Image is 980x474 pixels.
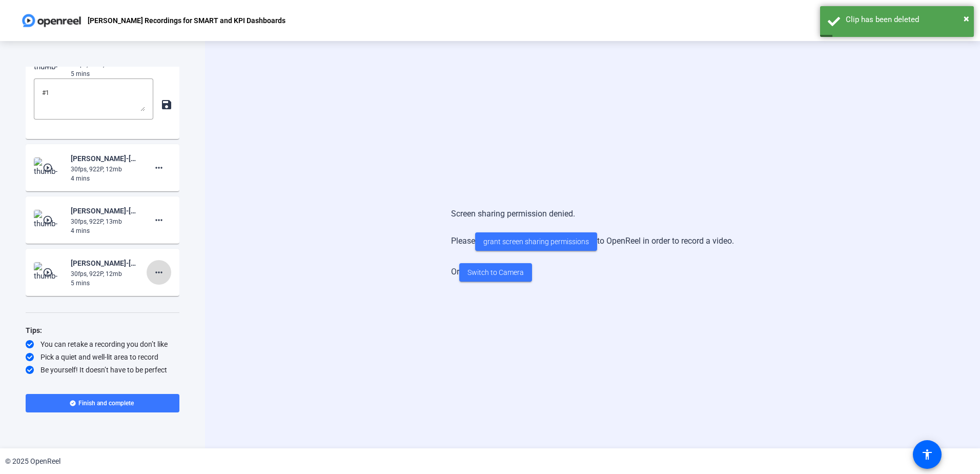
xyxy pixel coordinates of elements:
button: Finish and complete [26,394,179,412]
button: grant screen sharing permissions [475,232,597,251]
button: Switch to Camera [459,263,532,282]
div: Clip has been deleted [846,14,966,26]
span: Switch to Camera [467,267,524,278]
div: Be yourself! It doesn’t have to be perfect [26,365,179,375]
mat-icon: more_horiz [153,214,165,226]
mat-icon: play_circle_outline [43,215,55,225]
mat-icon: accessibility [921,448,933,461]
span: × [964,12,969,25]
mat-icon: more_horiz [153,162,165,174]
mat-icon: more_horiz [153,266,165,279]
img: thumb-nail [34,157,64,178]
div: 5 mins [71,279,139,288]
div: 30fps, 922P, 12mb [71,165,139,174]
div: 4 mins [71,226,139,235]
mat-icon: save [160,98,171,111]
div: 5 mins [71,69,139,78]
button: Close [964,11,969,26]
div: 30fps, 922P, 13mb [71,217,139,226]
div: © 2025 OpenReel [5,456,60,467]
mat-icon: play_circle_outline [43,267,55,278]
div: Tips: [26,324,179,337]
img: thumb-nail [34,210,64,230]
div: 4 mins [71,174,139,183]
img: thumb-nail [34,262,64,283]
span: grant screen sharing permissions [483,236,589,247]
span: Finish and complete [78,399,134,407]
div: Pick a quiet and well-lit area to record [26,352,179,362]
img: OpenReel logo [21,10,83,31]
div: 30fps, 922P, 12mb [71,269,139,279]
div: [PERSON_NAME]-[PERSON_NAME] Recorsings for SMART and KPI -[PERSON_NAME] Recordings for SMART and ... [71,257,139,269]
div: Screen sharing permission denied. Please to OpenReel in order to record a video. Or [451,197,734,292]
p: [PERSON_NAME] Recordings for SMART and KPI Dashboards [88,14,285,27]
mat-icon: play_circle_outline [43,163,55,173]
div: [PERSON_NAME]-[PERSON_NAME] Recorsings for SMART and KPI -[PERSON_NAME] Recordings for SMART and ... [71,205,139,217]
div: You can retake a recording you don’t like [26,339,179,349]
div: [PERSON_NAME]-[PERSON_NAME] Recorsings for SMART and KPI -[PERSON_NAME] Recordings for SMART and ... [71,152,139,165]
